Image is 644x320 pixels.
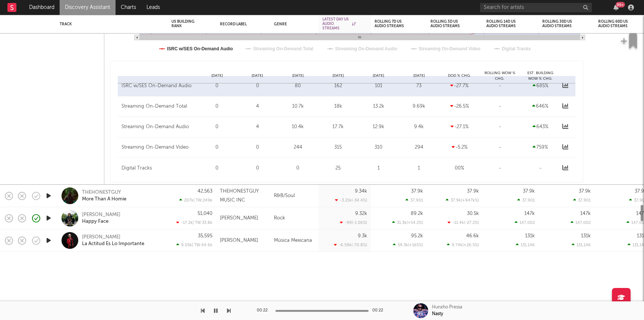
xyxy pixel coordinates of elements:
[199,165,235,172] div: 0
[199,123,235,131] div: 0
[432,304,462,311] div: Hunxho Pressa
[121,144,195,151] div: Streaming On-Demand Video
[522,103,559,110] div: 646 %
[355,211,367,216] div: 9.32k
[401,165,437,172] div: 1
[411,211,423,216] div: 89.2k
[318,73,358,79] div: [DATE]
[466,234,479,238] div: 46.6k
[335,198,367,203] div: -3.21k ( -34.4 % )
[411,189,423,194] div: 37.9k
[571,220,591,225] div: 147,002
[372,306,387,315] div: 00:22
[579,189,591,194] div: 37.9k
[320,82,356,90] div: 162
[82,196,126,203] a: More Than A Homie
[524,211,535,216] div: 147k
[360,144,397,151] div: 310
[401,82,437,90] div: 73
[447,243,479,247] div: 9.74k ( +26.5 % )
[121,165,195,172] div: Digital Tracks
[239,82,275,90] div: 0
[239,103,275,110] div: 4
[572,243,591,247] div: 131,146
[220,187,266,205] div: THEHONESTGUY MUSIC INC
[121,103,195,110] div: Streaming On-Demand Total
[446,198,479,203] div: 37.9k ( +947k % )
[239,123,275,131] div: 4
[82,212,120,218] a: [PERSON_NAME]
[522,144,559,151] div: 759 %
[359,73,399,79] div: [DATE]
[517,198,535,203] div: 37,901
[335,46,397,51] text: Streaming On-Demand Audio
[270,229,319,252] div: Música Mexicana
[199,82,235,90] div: 0
[480,70,520,81] div: Rolling WoW % Chg.
[358,234,367,238] div: 9.3k
[82,189,121,196] a: THEHONESTGUY
[439,73,480,79] div: DoD % Chg.
[401,103,437,110] div: 9.69k
[411,234,423,238] div: 95.2k
[441,165,478,172] div: 0 0 %
[360,103,397,110] div: 13.2k
[405,198,423,203] div: 37,901
[257,306,272,315] div: 00:22
[401,144,437,151] div: 294
[573,198,591,203] div: 37,901
[360,123,397,131] div: 12.9k
[467,189,479,194] div: 37.9k
[399,73,439,79] div: [DATE]
[441,144,478,151] div: -5.2 %
[220,214,258,223] div: [PERSON_NAME]
[616,2,625,7] div: 99 +
[280,144,316,151] div: 244
[613,4,619,10] button: 99+
[199,144,235,151] div: 0
[598,19,635,28] div: Rolling 60D US Audio Streams
[167,46,233,51] text: ISRC w/SES On-Demand Audio
[334,243,367,247] div: -6.59k ( -70.8 % )
[82,218,108,225] div: Happy Face
[198,211,212,216] div: 51,040
[280,103,316,110] div: 10.7k
[280,123,316,131] div: 10.4k
[270,207,319,229] div: Rock
[82,241,144,247] a: La Actitud Es Lo Importante
[239,144,275,151] div: 0
[237,73,277,79] div: [DATE]
[278,73,318,79] div: [DATE]
[320,144,356,151] div: 315
[239,165,275,172] div: 0
[320,123,356,131] div: 17.7k
[220,22,255,26] div: Record Label
[198,234,212,238] div: 35,595
[121,123,195,131] div: Streaming On-Demand Audio
[502,46,531,51] text: Digital Tracks
[430,19,468,28] div: Rolling 3D US Audio Streams
[542,19,580,28] div: Rolling 30D US Audio Streams
[523,189,535,194] div: 37.9k
[525,234,535,238] div: 131k
[581,234,591,238] div: 131k
[432,311,443,317] div: Nasty
[320,165,356,172] div: 25
[401,123,437,131] div: 9.4k
[280,165,316,172] div: 0
[441,82,478,90] div: -27.7 %
[482,165,518,172] div: -
[467,211,479,216] div: 30.5k
[171,19,201,28] div: US Building Rank
[393,243,423,247] div: 59.3k ( +165 % )
[392,220,423,225] div: 31.3k ( +54.2 % )
[580,211,591,216] div: 147k
[486,19,524,28] div: Rolling 14D US Audio Streams
[340,220,367,225] div: -99 ( -1.06 % )
[375,19,412,28] div: Rolling 7D US Audio Streams
[480,3,592,12] input: Search for artists
[441,103,478,110] div: -26.5 %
